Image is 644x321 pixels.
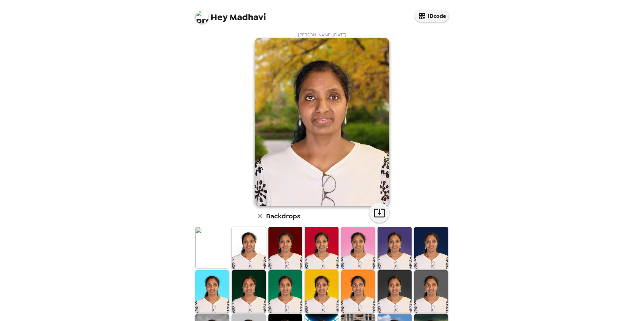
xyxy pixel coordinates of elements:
button: IDcode [415,10,449,22]
img: user [255,38,389,206]
span: Hey [211,11,227,23]
span: Madhavi [195,7,266,22]
img: Original [195,227,229,269]
h6: Backdrops [266,211,300,221]
span: [PERSON_NAME] , [DATE] [298,32,346,38]
img: profile pic [195,10,209,24]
